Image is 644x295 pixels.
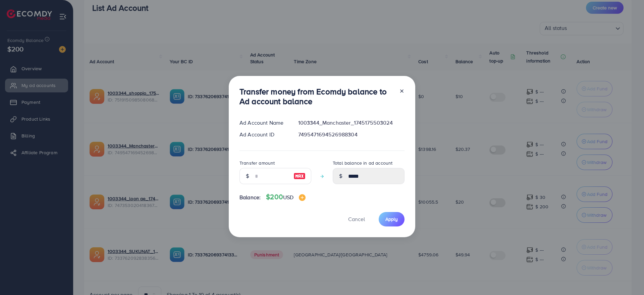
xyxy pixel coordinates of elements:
span: USD [283,194,293,201]
div: Ad Account ID [234,131,293,138]
button: Apply [379,212,405,226]
span: Apply [385,216,398,222]
div: 7495471694526988304 [293,131,410,138]
img: image [299,194,306,201]
span: Balance: [239,194,261,201]
button: Cancel [340,212,373,226]
h4: $200 [266,193,306,201]
h3: Transfer money from Ecomdy balance to Ad account balance [239,87,394,106]
div: Ad Account Name [234,119,293,127]
iframe: Chat [615,265,639,290]
label: Total balance in ad account [333,160,392,166]
span: Cancel [348,215,365,223]
img: image [293,172,306,180]
div: 1003344_Manchaster_1745175503024 [293,119,410,127]
label: Transfer amount [239,160,275,166]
